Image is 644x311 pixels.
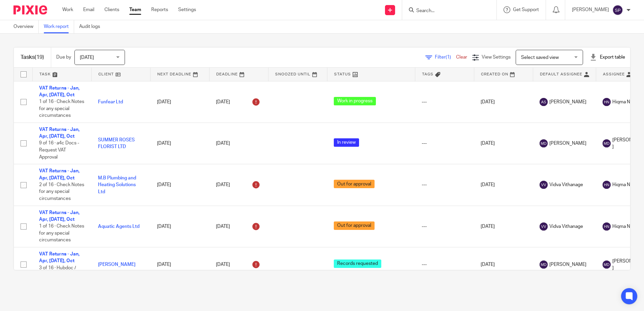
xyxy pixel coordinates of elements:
span: 2 of 16 · Check Notes for any special circumstances [39,182,84,201]
td: [DATE] [474,123,533,164]
span: Records requested [334,260,381,268]
h1: Tasks [21,54,44,61]
span: Select saved view [521,55,559,60]
a: [PERSON_NAME] [98,262,135,267]
a: SUMMER ROSES FLORIST LTD [98,138,135,149]
img: svg%3E [540,261,548,269]
span: 3 of 16 · Hubdoc / Dext Review [39,266,76,277]
div: --- [422,181,467,188]
span: Vidva Vithanage [549,223,583,230]
div: [DATE] [216,221,261,232]
td: [DATE] [150,81,209,123]
img: svg%3E [540,139,548,147]
img: svg%3E [540,98,548,106]
div: --- [422,261,467,268]
a: Clear [456,55,467,60]
img: Pixie [13,5,47,14]
a: VAT Returns - Jan, Apr, [DATE], Oct [39,169,79,180]
div: [DATE] [216,259,261,270]
td: [DATE] [474,81,533,123]
td: [DATE] [474,206,533,247]
span: 1 of 16 · Check Notes for any special circumstances [39,99,84,118]
img: svg%3E [603,139,611,147]
img: svg%3E [603,181,611,189]
span: [PERSON_NAME] [549,99,586,105]
span: Out for approval [334,180,375,188]
img: svg%3E [603,98,611,106]
a: Audit logs [79,20,105,33]
a: VAT Returns - Jan, Apr, [DATE], Oct [39,210,79,222]
span: Get Support [513,7,539,12]
td: [DATE] [474,247,533,282]
span: In review [334,138,359,147]
td: [DATE] [150,247,209,282]
img: svg%3E [603,261,611,269]
div: --- [422,223,467,230]
p: [PERSON_NAME] [572,6,609,13]
span: Filter [435,55,456,60]
a: Work report [44,20,74,33]
a: Work [62,6,73,13]
a: Aquatic Agents Ltd [98,224,139,229]
a: Email [83,6,94,13]
span: Vidva Vithanage [549,181,583,188]
span: Work in progress [334,97,376,105]
span: 9 of 16 · a4c Docs - Request VAT Approval [39,141,79,160]
img: svg%3E [540,222,548,231]
td: [DATE] [150,164,209,206]
span: Hiqma Noorul [612,99,641,105]
span: (19) [35,55,44,60]
img: svg%3E [540,181,548,189]
div: [DATE] [216,140,261,147]
input: Search [416,8,476,14]
a: VAT Returns - Jan, Apr, [DATE], Oct [39,127,79,139]
p: Due by [56,54,71,61]
a: VAT Returns - Jan, Apr, [DATE], Oct [39,252,79,263]
td: [DATE] [150,206,209,247]
span: 1 of 16 · Check Notes for any special circumstances [39,224,84,242]
span: (1) [446,55,451,60]
span: [PERSON_NAME] [549,140,586,147]
span: [PERSON_NAME] [549,261,586,268]
td: [DATE] [150,123,209,164]
span: View Settings [482,55,511,60]
img: svg%3E [603,222,611,231]
img: svg%3E [612,5,623,15]
div: [DATE] [216,179,261,190]
span: Hiqma Noorul [612,181,641,188]
a: M.B Plumbing and Heating Solutions Ltd [98,176,136,194]
a: Team [129,6,141,13]
span: Tags [422,72,433,76]
div: [DATE] [216,97,261,107]
a: Clients [104,6,119,13]
div: Export table [590,54,625,61]
a: Funfear Ltd [98,100,123,104]
td: [DATE] [474,164,533,206]
a: Settings [178,6,196,13]
div: --- [422,140,467,147]
a: VAT Returns - Jan, Apr, [DATE], Oct [39,86,79,97]
span: Out for approval [334,221,375,230]
a: Reports [151,6,168,13]
a: Overview [13,20,39,33]
span: [DATE] [80,55,94,60]
span: Hiqma Noorul [612,223,641,230]
div: --- [422,99,467,105]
